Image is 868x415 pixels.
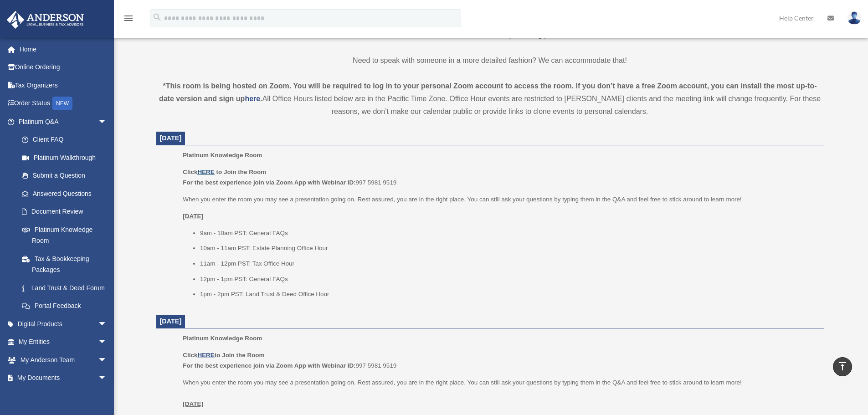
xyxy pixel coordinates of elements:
span: Platinum Knowledge Room [183,335,262,342]
a: HERE [197,169,214,175]
strong: *This room is being hosted on Zoom. You will be required to log in to your personal Zoom account ... [159,82,817,102]
li: 10am - 11am PST: Estate Planning Office Hour [200,243,817,254]
p: 997 5981 9519 [183,350,817,371]
img: Anderson Advisors Platinum Portal [4,11,87,29]
u: [DATE] [183,400,203,407]
a: Platinum Walkthrough [13,149,121,167]
a: HERE [197,352,214,359]
span: arrow_drop_down [98,369,116,388]
li: 1pm - 2pm PST: Land Trust & Deed Office Hour [200,289,817,300]
a: Digital Productsarrow_drop_down [6,315,121,333]
p: 997 5981 9519 [183,167,817,188]
a: Answered Questions [13,184,121,203]
a: Order StatusNEW [6,94,121,113]
li: 9am - 10am PST: General FAQs [200,228,817,239]
a: Platinum Q&Aarrow_drop_down [6,113,121,131]
span: arrow_drop_down [98,333,116,352]
li: 11am - 12pm PST: Tax Office Hour [200,258,817,269]
a: My Documentsarrow_drop_down [6,369,121,387]
a: vertical_align_top [833,357,852,376]
i: vertical_align_top [837,361,848,372]
span: [DATE] [160,318,182,325]
a: Tax Organizers [6,76,121,94]
i: menu [123,13,134,24]
a: Client FAQ [13,131,121,149]
a: My Anderson Teamarrow_drop_down [6,351,121,369]
a: Home [6,40,121,58]
u: [DATE] [183,213,203,220]
b: Click [183,169,216,175]
a: Document Review [13,203,121,221]
a: here [245,95,260,102]
img: User Pic [847,11,861,25]
a: My Entitiesarrow_drop_down [6,333,121,351]
div: NEW [52,97,72,110]
p: When you enter the room you may see a presentation going on. Rest assured, you are in the right p... [183,377,817,410]
span: arrow_drop_down [98,315,116,333]
a: Land Trust & Deed Forum [13,279,121,297]
a: Online Ordering [6,58,121,77]
a: Portal Feedback [13,297,121,315]
div: All Office Hours listed below are in the Pacific Time Zone. Office Hour events are restricted to ... [156,80,824,118]
span: arrow_drop_down [98,351,116,369]
a: Tax & Bookkeeping Packages [13,250,121,279]
p: Need to speak with someone in a more detailed fashion? We can accommodate that! [156,54,824,67]
span: Platinum Knowledge Room [183,152,262,159]
strong: . [260,95,262,102]
a: menu [123,16,134,24]
a: Submit a Question [13,167,121,185]
b: For the best experience join via Zoom App with Webinar ID: [183,179,355,186]
a: Platinum Knowledge Room [13,220,116,250]
span: [DATE] [160,134,182,142]
p: When you enter the room you may see a presentation going on. Rest assured, you are in the right p... [183,194,817,205]
li: 12pm - 1pm PST: General FAQs [200,274,817,285]
span: arrow_drop_down [98,113,116,131]
i: search [152,12,162,22]
b: to Join the Room [216,169,267,175]
b: For the best experience join via Zoom App with Webinar ID: [183,362,355,369]
b: Click to Join the Room [183,352,264,359]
